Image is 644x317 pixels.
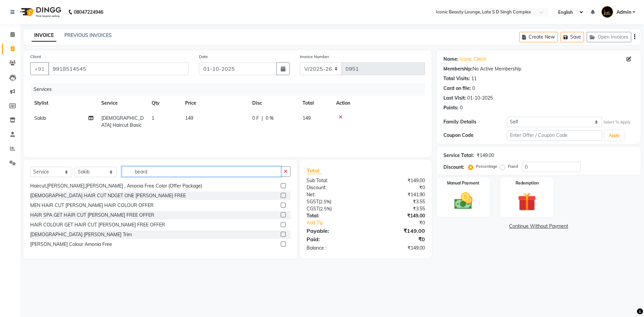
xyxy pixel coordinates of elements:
[366,227,430,235] div: ₹149.00
[30,62,49,75] button: +91
[448,190,479,212] img: _cash.svg
[443,152,474,159] div: Service Total:
[302,219,376,226] a: Add Tip
[30,212,154,219] div: HAIR SPA GET HAIR CUT [PERSON_NAME] FREE OFFER
[332,96,425,111] th: Action
[320,199,330,204] span: 2.5%
[17,3,63,21] img: logo
[366,205,430,212] div: ₹3.55
[476,163,497,169] label: Percentage
[262,115,263,122] span: |
[181,96,248,111] th: Price
[366,184,430,191] div: ₹0
[302,212,366,219] div: Total:
[512,190,542,213] img: _gift.svg
[30,231,132,238] div: [DEMOGRAPHIC_DATA] [PERSON_NAME] Trim
[460,56,486,63] a: Iconic Client
[320,206,330,211] span: 2.5%
[30,96,97,111] th: Stylist
[74,3,103,21] b: 08047224946
[302,177,366,184] div: Sub Total:
[366,191,430,198] div: ₹141.90
[477,152,494,159] div: ₹149.00
[443,132,507,139] div: Coupon Code
[471,75,477,82] div: 11
[443,95,466,102] div: Last Visit:
[603,119,631,125] div: Select To Apply
[447,180,479,186] label: Manual Payment
[366,177,430,184] div: ₹149.00
[366,235,430,243] div: ₹0
[34,115,46,121] span: Sakib
[443,65,473,72] div: Membership:
[30,221,165,228] div: HAIR COLOUR GET HAIR CUT [PERSON_NAME] FREE OFFER
[266,115,274,122] span: 0 %
[460,104,463,111] div: 0
[467,95,493,102] div: 01-10-2025
[307,199,319,205] span: SGST
[366,198,430,205] div: ₹3.55
[300,54,329,60] label: Invoice Number
[587,32,631,42] button: Open Invoices
[443,104,459,111] div: Points:
[519,32,558,42] button: Create New
[30,202,154,209] div: MEN HAIR CUT [PERSON_NAME] HAIR COLOUR OFFER
[31,83,430,96] div: Services
[507,130,602,141] input: Enter Offer / Coupon Code
[376,219,430,226] div: ₹0
[64,32,112,38] a: PREVIOUS INVOICES
[307,206,319,212] span: CGST
[516,180,539,186] label: Redemption
[185,115,193,121] span: 149
[302,205,366,212] div: ( )
[30,54,41,60] label: Client
[443,65,634,72] div: No Active Membership
[443,164,464,171] div: Discount:
[32,30,56,42] a: INVOICE
[302,191,366,198] div: Net:
[366,212,430,219] div: ₹149.00
[307,167,322,174] span: Total
[199,54,208,60] label: Date
[472,85,475,92] div: 0
[252,115,259,122] span: 0 F
[443,75,470,82] div: Total Visits:
[302,198,366,205] div: ( )
[302,245,366,252] div: Balance :
[508,163,518,169] label: Fixed
[101,115,144,128] span: [DEMOGRAPHIC_DATA] Haircut Basic
[605,130,624,141] button: Apply
[443,118,507,125] div: Family Details
[601,6,613,18] img: Admin
[97,96,148,111] th: Service
[30,192,186,199] div: [DEMOGRAPHIC_DATA] HAIR CUT NDGET ONE [PERSON_NAME] FREE
[443,85,471,92] div: Card on file:
[30,182,202,190] div: Haircut,[PERSON_NAME],[PERSON_NAME] , Amonia Free Color (Offer Package)
[443,56,459,63] div: Name:
[148,96,181,111] th: Qty
[616,9,631,16] span: Admin
[299,96,332,111] th: Total
[122,166,281,177] input: Search or Scan
[303,115,311,121] span: 149
[302,184,366,191] div: Discount:
[560,32,584,42] button: Save
[302,227,366,235] div: Payable:
[302,235,366,243] div: Paid:
[48,62,189,75] input: Search by Name/Mobile/Email/Code
[366,245,430,252] div: ₹149.00
[30,241,112,248] div: [PERSON_NAME] Colour Amonia Free
[248,96,299,111] th: Disc
[152,115,154,121] span: 1
[438,223,639,230] a: Continue Without Payment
